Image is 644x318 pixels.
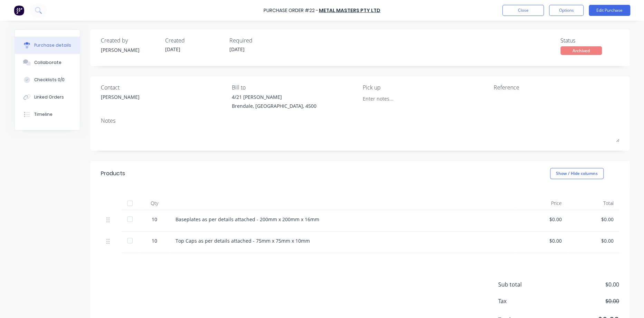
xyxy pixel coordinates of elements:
[567,196,619,210] div: Total
[232,102,316,110] div: Brendale, [GEOGRAPHIC_DATA], 4500
[15,37,80,54] button: Purchase details
[560,36,619,45] div: Status
[101,46,160,54] div: [PERSON_NAME]
[550,168,604,179] button: Show / Hide columns
[139,196,170,210] div: Qty
[144,216,164,223] div: 10
[34,111,53,118] div: Timeline
[573,237,614,244] div: $0.00
[319,7,380,14] a: Metal Masters Pty Ltd
[498,280,550,289] span: Sub total
[550,297,619,305] span: $0.00
[176,216,510,223] div: Baseplates as per details attached - 200mm x 200mm x 16mm
[101,36,160,45] div: Created by
[521,216,562,223] div: $0.00
[34,59,61,66] div: Collaborate
[589,5,630,16] button: Edit Purchase
[229,36,288,45] div: Required
[101,93,140,101] div: [PERSON_NAME]
[34,94,64,100] div: Linked Orders
[176,237,510,244] div: Top Caps as per details attached - 75mm x 75mm x 10mm
[101,169,125,178] div: Products
[15,71,80,88] button: Checklists 0/0
[550,280,619,289] span: $0.00
[521,237,562,244] div: $0.00
[101,116,619,125] div: Notes
[15,54,80,71] button: Collaborate
[34,42,71,48] div: Purchase details
[14,5,24,16] img: Factory
[15,106,80,123] button: Timeline
[515,196,567,210] div: Price
[498,297,550,305] span: Tax
[232,83,358,92] div: Bill to
[502,5,544,16] button: Close
[15,88,80,106] button: Linked Orders
[560,46,602,55] div: Archived
[165,36,224,45] div: Created
[549,5,584,16] button: Options
[363,83,489,92] div: Pick up
[493,83,619,92] div: Reference
[573,216,614,223] div: $0.00
[232,93,316,101] div: 4/21 [PERSON_NAME]
[144,237,164,244] div: 10
[264,7,318,14] div: Purchase Order #22 -
[363,93,426,104] input: Enter notes...
[101,83,227,92] div: Contact
[34,77,65,83] div: Checklists 0/0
